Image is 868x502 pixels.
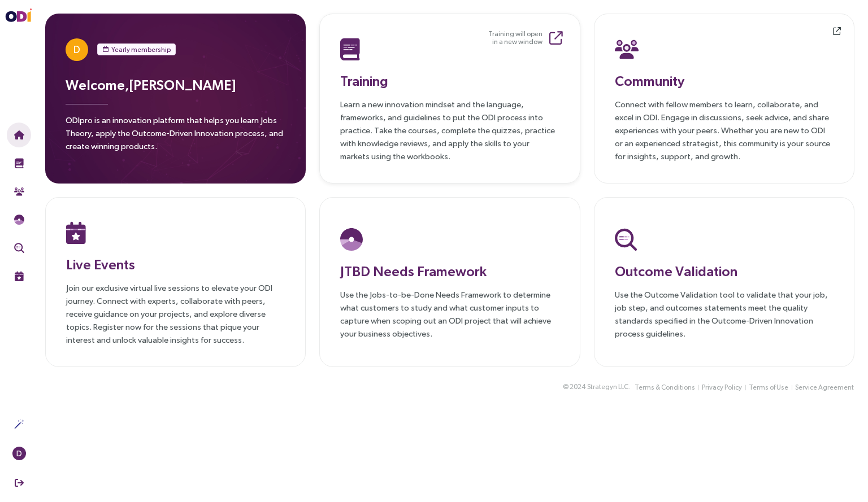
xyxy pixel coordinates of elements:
img: JTBD Needs Platform [340,228,363,251]
div: © 2024 . [563,381,631,393]
span: Strategyn LLC [587,382,628,392]
p: ODIpro is an innovation platform that helps you learn Jobs Theory, apply the Outcome-Driven Innov... [66,114,285,159]
img: Actions [14,419,24,429]
button: Terms of Use [748,382,789,394]
p: Learn a new innovation mindset and the language, frameworks, and guidelines to put the ODI proces... [340,98,559,163]
span: D [73,38,80,61]
button: Service Agreement [795,382,854,394]
img: Community [615,38,639,60]
p: Join our exclusive virtual live sessions to elevate your ODI journey. Connect with experts, colla... [66,281,285,346]
button: Strategyn LLC [587,381,629,393]
button: Actions [7,412,31,436]
button: Live Events [7,264,31,289]
h3: Outcome Validation [615,261,834,281]
span: Service Agreement [795,382,854,393]
img: Training [14,158,24,168]
button: Needs Framework [7,207,31,232]
p: Use the Jobs-to-be-Done Needs Framework to determine what customers to study and what customer in... [340,288,559,340]
button: Terms & Conditions [634,382,696,394]
span: Terms & Conditions [635,382,695,393]
button: Training [7,151,31,176]
button: Community [7,179,31,204]
p: Use the Outcome Validation tool to validate that your job, job step, and outcomes statements meet... [615,288,834,340]
span: Yearly membership [111,44,171,55]
p: Connect with fellow members to learn, collaborate, and excel in ODI. Engage in discussions, seek ... [615,98,834,163]
img: Training [340,38,360,60]
h3: Community [615,71,834,91]
button: Sign Out [7,470,31,495]
h3: Training [340,71,559,91]
h3: Live Events [66,254,285,274]
h3: JTBD Needs Framework [340,261,559,281]
span: Privacy Policy [702,382,742,393]
h3: Welcome, [PERSON_NAME] [66,75,285,95]
img: JTBD Needs Framework [14,215,24,225]
button: Outcome Validation [7,235,31,260]
img: Live Events [66,221,86,244]
span: D [16,447,22,460]
button: Privacy Policy [701,382,743,394]
button: D [7,441,31,466]
img: Live Events [14,271,24,281]
img: Community [14,186,24,197]
img: Outcome Validation [615,228,637,251]
button: Home [7,123,31,147]
span: Terms of Use [749,382,788,393]
img: Outcome Validation [14,243,24,253]
small: Training will open in a new window [488,30,542,46]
